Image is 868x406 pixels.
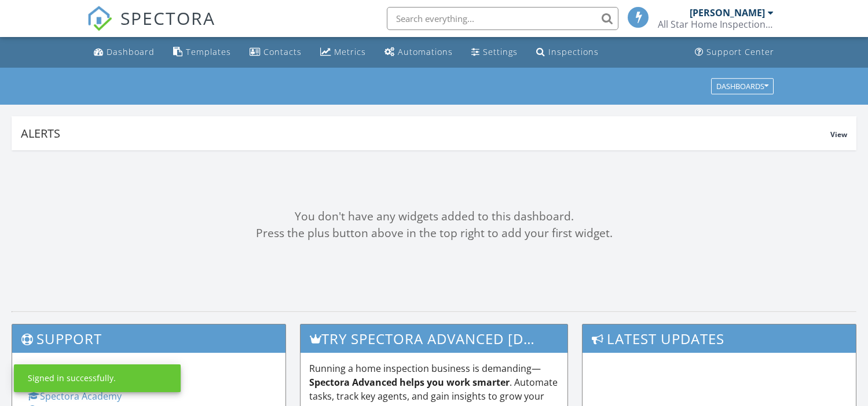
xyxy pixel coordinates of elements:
[716,82,768,90] div: Dashboards
[830,130,847,139] span: View
[690,42,779,63] a: Support Center
[21,126,830,141] div: Alerts
[87,6,112,31] img: The Best Home Inspection Software - Spectora
[380,42,457,63] a: Automations (Basic)
[89,42,159,63] a: Dashboard
[120,6,215,30] span: SPECTORA
[263,46,302,57] div: Contacts
[169,42,236,63] a: Templates
[532,42,603,63] a: Inspections
[87,16,215,40] a: SPECTORA
[28,390,122,403] a: Spectora Academy
[301,324,567,353] h3: Try spectora advanced [DATE]
[706,46,774,57] div: Support Center
[309,376,510,389] strong: Spectora Advanced helps you work smarter
[467,42,522,63] a: Settings
[334,46,366,57] div: Metrics
[387,7,618,30] input: Search everything...
[28,362,64,375] strong: General
[316,42,371,63] a: Metrics
[583,324,856,353] h3: Latest Updates
[107,46,155,57] div: Dashboard
[398,46,453,57] div: Automations
[12,225,856,242] div: Press the plus button above in the top right to add your first widget.
[658,19,774,30] div: All Star Home Inspections, LLC
[12,324,285,353] h3: Support
[548,46,599,57] div: Inspections
[28,372,116,384] div: Signed in successfully.
[711,78,774,94] button: Dashboards
[483,46,518,57] div: Settings
[245,42,306,63] a: Contacts
[186,46,231,57] div: Templates
[12,208,856,225] div: You don't have any widgets added to this dashboard.
[690,7,765,19] div: [PERSON_NAME]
